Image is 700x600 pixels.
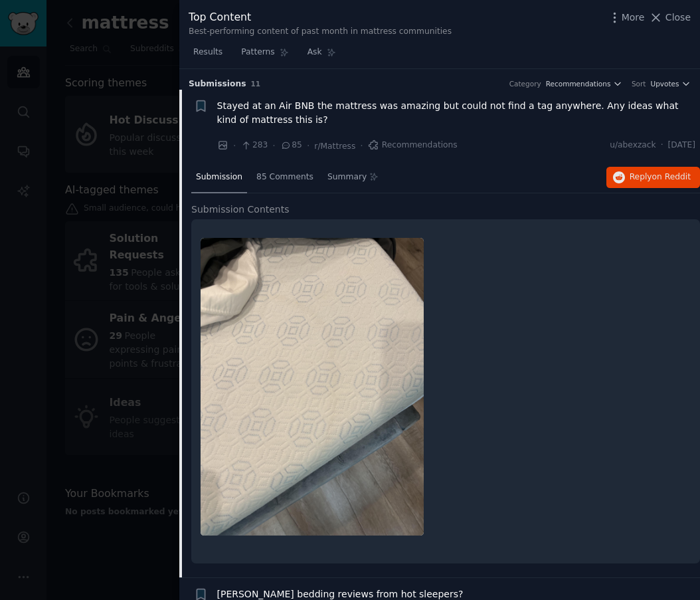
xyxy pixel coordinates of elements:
[661,140,663,151] span: ·
[272,139,275,153] span: ·
[546,79,622,88] button: Recommendations
[622,11,645,25] span: More
[665,11,691,25] span: Close
[652,172,691,181] span: on Reddit
[307,139,309,153] span: ·
[307,47,322,58] span: Ask
[368,140,458,151] span: Recommendations
[251,80,261,88] span: 11
[650,79,691,88] button: Upvotes
[606,167,700,188] button: Replyon Reddit
[217,99,696,127] a: Stayed at an Air BNB the mattress was amazing but could not find a tag anywhere. Any ideas what k...
[314,142,355,151] span: r/Mattress
[191,203,290,217] span: Submission Contents
[241,47,274,58] span: Patterns
[280,140,302,151] span: 85
[668,140,695,151] span: [DATE]
[650,79,679,88] span: Upvotes
[233,139,236,153] span: ·
[236,42,293,69] a: Patterns
[630,171,691,183] span: Reply
[193,47,222,58] span: Results
[360,139,363,153] span: ·
[649,11,691,25] button: Close
[327,171,367,183] span: Summary
[196,171,242,183] span: Submission
[303,42,341,69] a: Ask
[201,238,424,536] img: Stayed at an Air BNB the mattress was amazing but could not find a tag anywhere. Any ideas what k...
[189,78,246,90] span: Submission s
[240,140,268,151] span: 283
[256,171,313,183] span: 85 Comments
[610,140,656,151] span: u/abexzack
[546,79,611,88] span: Recommendations
[509,79,541,88] div: Category
[189,9,452,26] div: Top Content
[632,79,646,88] div: Sort
[189,42,227,69] a: Results
[608,11,645,25] button: More
[189,26,452,38] div: Best-performing content of past month in mattress communities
